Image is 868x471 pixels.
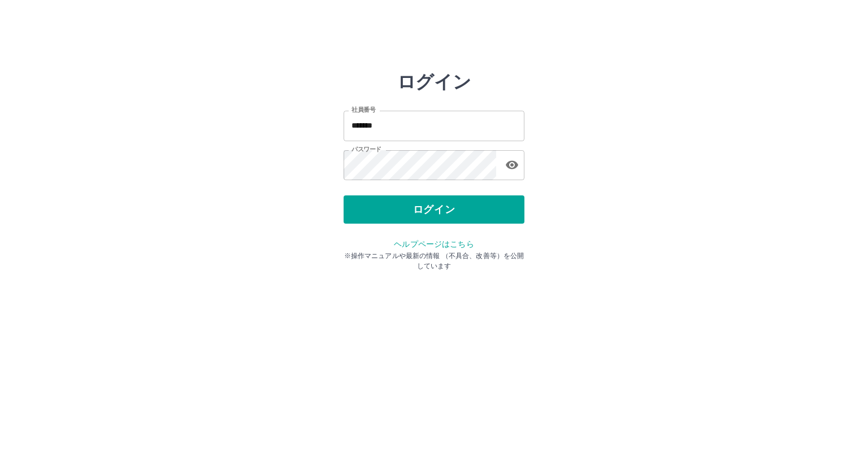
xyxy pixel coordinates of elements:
h2: ログイン [397,71,471,93]
button: ログイン [344,195,524,224]
label: 社員番号 [351,106,375,114]
a: ヘルプページはこちら [394,239,474,248]
p: ※操作マニュアルや最新の情報 （不具合、改善等）を公開しています [344,251,524,271]
label: パスワード [351,145,381,154]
